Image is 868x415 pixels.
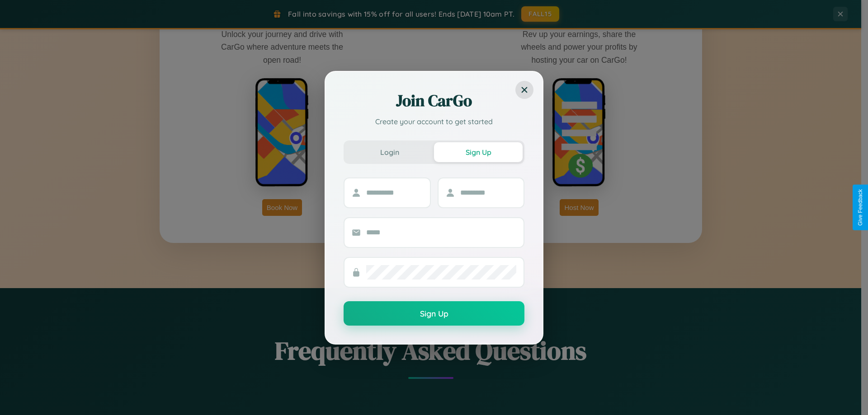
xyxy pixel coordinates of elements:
[344,116,524,127] p: Create your account to get started
[345,142,434,162] button: Login
[434,142,523,162] button: Sign Up
[857,189,863,226] div: Give Feedback
[344,301,524,326] button: Sign Up
[344,90,524,112] h2: Join CarGo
